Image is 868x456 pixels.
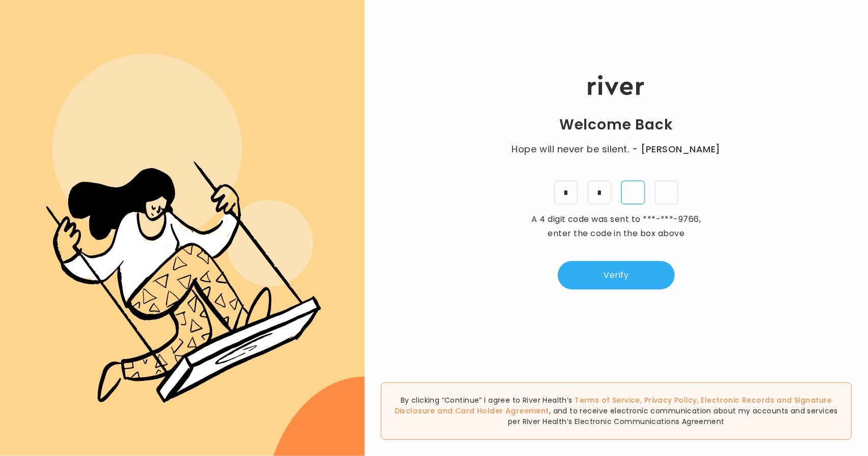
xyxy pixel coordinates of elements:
a: Card Holder Agreement [455,406,549,416]
p: Hope will never be silent. [502,142,731,156]
span: , and to receive electronic communication about my accounts and services per River Health’s Elect... [508,406,838,427]
input: 1 [554,181,578,204]
button: Verify [558,261,675,289]
input: 5 [588,181,611,204]
div: By clicking “Continue” I agree to River Health’s [381,382,852,440]
span: - [PERSON_NAME] [632,142,721,156]
span: A 4 digit code was sent to , enter the code in the box above [531,213,701,239]
a: Privacy Policy [644,395,697,405]
h1: Welcome Back [559,116,673,134]
span: , , and [395,395,832,416]
a: Electronic Records and Signature Disclosure [395,395,832,416]
a: Terms of Service [575,395,640,405]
